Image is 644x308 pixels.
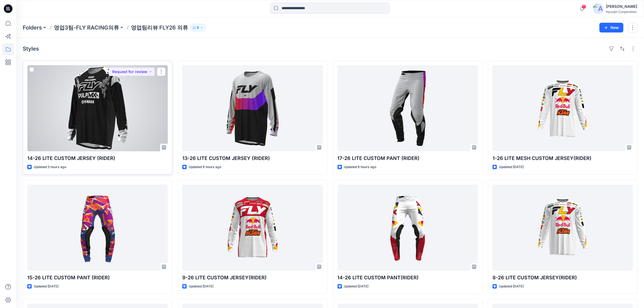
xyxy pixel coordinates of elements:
p: 8 [197,25,199,31]
p: 1-26 LITE MESH CUSTOM JERSEY(RIDER) [493,155,633,162]
span: 1 [582,5,586,9]
a: Folders [23,24,42,31]
p: 8-26 LITE CUSTOM JERSEY(RIDER) [493,274,633,281]
p: 15-26 LITE CUSTOM PANT (RIDER) [27,274,168,281]
button: New [599,23,623,32]
h4: Styles [23,45,39,52]
p: 14-26 LITE CUSTOM JERSEY (RIDER) [27,155,168,162]
p: Updated [DATE] [34,284,58,289]
a: 14-26 LITE CUSTOM PANT(RIDER) [338,185,478,271]
div: [PERSON_NAME] [606,3,637,10]
div: Hyunjin Corporation [606,10,637,14]
a: 8-26 LITE CUSTOM JERSEY(RIDER) [493,185,633,271]
p: Updated 9 hours ago [189,164,221,170]
p: Updated [DATE] [344,284,369,289]
p: Updated [DATE] [499,284,524,289]
a: 1-26 LITE MESH CUSTOM JERSEY(RIDER) [493,65,633,151]
a: 17-26 LITE CUSTOM PANT (RIDER) [338,65,478,151]
a: 영업3팀-FLY RACING의류 [54,24,119,31]
p: Updated 3 hours ago [34,164,66,170]
p: 영업팀리뷰 FLY26 의류 [131,24,188,31]
p: 9-26 LITE CUSTOM JERSEY(RIDER) [182,274,323,281]
a: 9-26 LITE CUSTOM JERSEY(RIDER) [182,185,323,271]
p: 13-26 LITE CUSTOM JERSEY (RIDER) [182,155,323,162]
button: 8 [190,24,206,31]
a: 13-26 LITE CUSTOM JERSEY (RIDER) [182,65,323,151]
a: 14-26 LITE CUSTOM JERSEY (RIDER) [27,65,168,151]
p: 14-26 LITE CUSTOM PANT(RIDER) [338,274,478,281]
p: Updated 9 hours ago [344,164,377,170]
p: Updated [DATE] [189,284,213,289]
img: avatar [593,3,604,14]
p: Updated [DATE] [499,164,524,170]
a: 15-26 LITE CUSTOM PANT (RIDER) [27,185,168,271]
p: 17-26 LITE CUSTOM PANT (RIDER) [338,155,478,162]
